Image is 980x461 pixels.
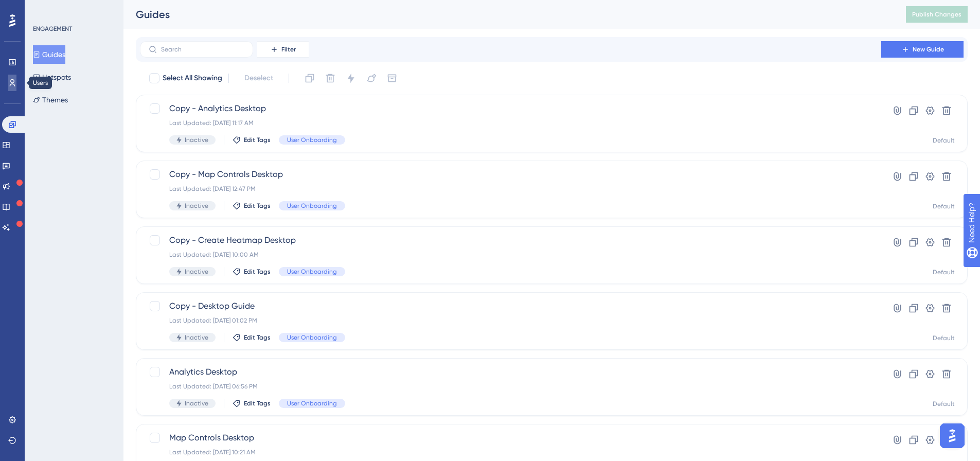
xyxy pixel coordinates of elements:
span: Inactive [185,136,208,144]
button: Edit Tags [233,136,271,144]
div: Last Updated: [DATE] 01:02 PM [169,316,852,325]
span: Inactive [185,333,208,342]
div: Default [933,268,955,276]
iframe: UserGuiding AI Assistant Launcher [937,420,968,451]
span: Copy - Analytics Desktop [169,102,852,115]
span: User Onboarding [287,399,337,407]
span: Copy - Desktop Guide [169,300,852,312]
span: User Onboarding [287,136,337,144]
div: Last Updated: [DATE] 06:56 PM [169,382,852,391]
span: User Onboarding [287,333,337,342]
div: Last Updated: [DATE] 12:47 PM [169,185,852,193]
span: Inactive [185,202,208,210]
span: Edit Tags [244,268,271,276]
button: New Guide [881,41,964,58]
input: Search [161,46,244,53]
span: Copy - Map Controls Desktop [169,168,852,181]
button: Edit Tags [233,202,271,210]
button: Edit Tags [233,399,271,407]
span: Edit Tags [244,136,271,144]
span: Inactive [185,399,208,407]
span: Publish Changes [912,10,961,19]
div: Default [933,202,955,210]
div: Default [933,400,955,408]
button: Filter [257,41,309,58]
span: Deselect [244,72,273,84]
span: New Guide [913,45,944,54]
span: User Onboarding [287,202,337,210]
div: Guides [136,7,880,22]
button: Publish Changes [906,6,968,23]
span: Map Controls Desktop [169,432,852,444]
div: Last Updated: [DATE] 10:21 AM [169,448,852,456]
span: Inactive [185,268,208,276]
span: Edit Tags [244,202,271,210]
button: Themes [33,91,68,109]
div: Last Updated: [DATE] 10:00 AM [169,251,852,259]
button: Deselect [235,69,282,87]
div: Last Updated: [DATE] 11:17 AM [169,119,852,127]
span: Copy - Create Heatmap Desktop [169,234,852,246]
span: Filter [281,45,296,54]
span: Edit Tags [244,399,271,407]
button: Guides [33,45,65,64]
span: Need Help? [24,3,64,15]
button: Hotspots [33,68,71,86]
button: Edit Tags [233,333,271,342]
span: Select All Showing [163,72,222,84]
div: Default [933,136,955,145]
span: User Onboarding [287,268,337,276]
div: ENGAGEMENT [33,25,72,33]
span: Edit Tags [244,333,271,342]
span: Analytics Desktop [169,366,852,378]
button: Edit Tags [233,268,271,276]
div: Default [933,334,955,342]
